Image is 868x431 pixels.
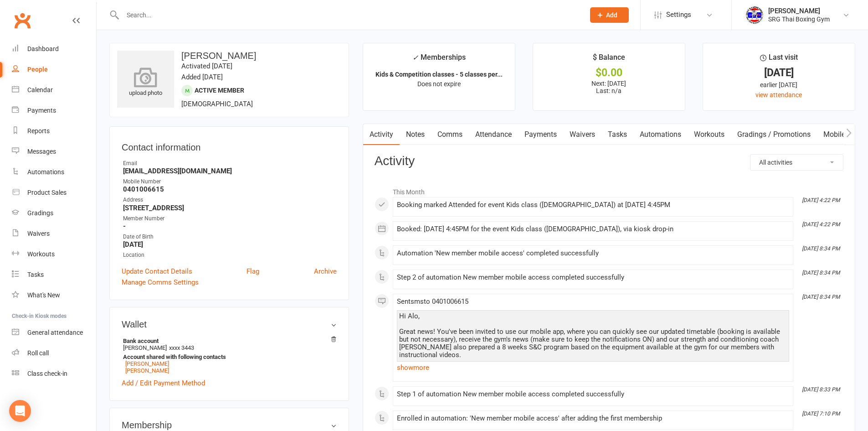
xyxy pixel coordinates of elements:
a: Automations [633,124,688,145]
div: Booking marked Attended for event Kids class ([DEMOGRAPHIC_DATA]) at [DATE] 4:45PM [397,201,789,209]
strong: 0401006615 [123,185,337,193]
div: $ Balance [593,52,625,68]
strong: Kids & Competition classes - 5 classes per... [375,71,503,78]
input: Search... [120,9,578,21]
h3: Contact information [122,139,337,152]
div: Tasks [27,271,44,278]
p: Next: [DATE] Last: n/a [541,80,677,94]
div: Member Number [123,214,337,223]
i: ✓ [412,53,418,62]
h3: Wallet [122,319,337,329]
li: [PERSON_NAME] [122,336,337,375]
a: Add / Edit Payment Method [122,378,205,389]
a: Class kiosk mode [12,363,96,384]
i: [DATE] 8:34 PM [802,294,840,300]
a: [PERSON_NAME] [125,360,169,367]
a: Gradings [12,203,96,223]
h3: [PERSON_NAME] [117,51,341,61]
strong: [EMAIL_ADDRESS][DOMAIN_NAME] [123,167,337,175]
span: Does not expire [417,80,461,88]
div: Waivers [27,230,50,237]
h3: Activity [375,154,843,168]
div: Memberships [412,52,466,68]
h3: Membership [122,420,337,430]
div: Payments [27,107,56,114]
a: view attendance [755,91,802,99]
div: upload photo [117,68,174,98]
a: show more [397,361,789,374]
a: Payments [518,124,563,145]
a: Dashboard [12,39,96,59]
span: Settings [666,5,691,25]
div: Open Intercom Messenger [9,400,31,422]
div: Step 1 of automation New member mobile access completed successfully [397,390,789,398]
a: Workouts [12,244,96,265]
div: [DATE] [711,68,847,78]
div: Enrolled in automation: 'New member mobile access' after adding the first membership [397,415,789,422]
div: earlier [DATE] [711,80,847,90]
div: Messages [27,148,56,155]
strong: Account shared with following contacts [123,353,332,360]
div: [PERSON_NAME] [768,7,830,15]
div: Reports [27,127,50,135]
div: Workouts [27,250,55,258]
div: Hi Alo, Great news! You've been invited to use our mobile app, where you can quickly see our upda... [399,312,787,421]
a: Roll call [12,343,96,363]
a: Activity [363,124,400,145]
a: People [12,59,96,80]
a: Reports [12,121,96,141]
div: $0.00 [541,68,677,78]
a: Messages [12,141,96,162]
time: Added [DATE] [181,73,223,81]
div: Date of Birth [123,233,337,241]
div: Last visit [760,52,798,68]
span: Active member [195,87,244,94]
i: [DATE] 8:34 PM [802,270,840,276]
span: Add [606,11,617,19]
a: Manage Comms Settings [122,277,199,288]
div: Automations [27,168,64,176]
button: Add [590,7,629,23]
a: Gradings / Promotions [731,124,817,145]
div: Email [123,159,337,168]
a: Comms [431,124,469,145]
a: Waivers [563,124,601,145]
div: Booked: [DATE] 4:45PM for the event Kids class ([DEMOGRAPHIC_DATA]), via kiosk drop-in [397,225,789,233]
div: Calendar [27,86,53,93]
a: Attendance [469,124,518,145]
i: [DATE] 4:22 PM [802,197,840,203]
time: Activated [DATE] [181,62,232,70]
a: Flag [247,266,259,277]
div: General attendance [27,329,83,336]
img: thumb_image1718682644.png [745,6,764,24]
strong: [STREET_ADDRESS] [123,204,337,212]
strong: [DATE] [123,240,337,249]
a: Mobile App [817,124,866,145]
strong: Bank account [123,338,332,344]
span: xxxx 3443 [169,344,194,351]
span: [DEMOGRAPHIC_DATA] [181,100,253,108]
div: Address [123,196,337,204]
a: Waivers [12,223,96,244]
li: This Month [375,182,843,197]
a: Archive [314,266,337,277]
div: Roll call [27,349,49,357]
div: What's New [27,291,60,299]
i: [DATE] 4:22 PM [802,221,840,228]
a: Update Contact Details [122,266,192,277]
a: Payments [12,100,96,121]
div: Dashboard [27,45,59,52]
i: [DATE] 7:10 PM [802,410,840,417]
a: Product Sales [12,182,96,203]
span: Sent sms to 0401006615 [397,297,468,306]
div: People [27,66,48,73]
div: Step 2 of automation New member mobile access completed successfully [397,274,789,281]
a: Clubworx [11,9,34,32]
div: Product Sales [27,189,67,196]
i: [DATE] 8:33 PM [802,386,840,393]
div: SRG Thai Boxing Gym [768,15,830,23]
strong: - [123,222,337,230]
a: Workouts [688,124,731,145]
div: Location [123,251,337,260]
div: Automation 'New member mobile access' completed successfully [397,249,789,257]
